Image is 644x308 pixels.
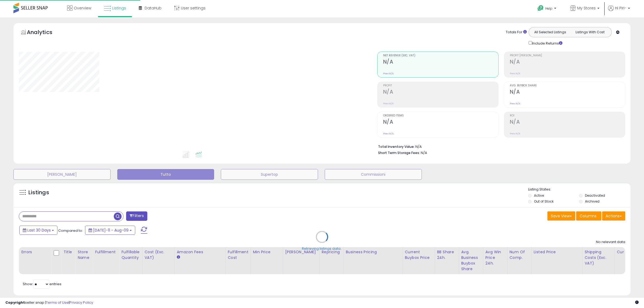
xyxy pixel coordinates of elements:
[383,89,498,96] h2: N/A
[530,29,570,36] button: All Selected Listings
[510,72,520,75] small: Prev: N/A
[302,246,342,251] div: Retrieving listings data..
[510,132,520,135] small: Prev: N/A
[383,84,498,87] span: Profit
[74,5,91,11] span: Overview
[325,169,422,180] button: Commissioni
[537,5,544,12] i: Get Help
[615,5,626,11] span: Hi Piri-
[112,5,126,11] span: Listings
[13,169,111,180] button: [PERSON_NAME]
[421,150,427,155] span: N/A
[5,300,25,305] strong: Copyright
[383,132,394,135] small: Prev: N/A
[510,89,625,96] h2: N/A
[525,40,569,46] div: Include Returns
[510,114,625,117] span: ROI
[577,5,596,11] span: My Stores
[608,5,630,17] a: Hi Piri-
[383,114,498,117] span: Ordered Items
[510,84,625,87] span: Avg. Buybox Share
[383,119,498,126] h2: N/A
[510,119,625,126] h2: N/A
[69,300,93,305] a: Privacy Policy
[378,151,420,155] b: Short Term Storage Fees:
[533,1,562,17] a: Help
[510,102,520,105] small: Prev: N/A
[510,59,625,66] h2: N/A
[145,5,162,11] span: DataHub
[383,102,394,105] small: Prev: N/A
[117,169,214,180] button: Tutto
[378,144,415,149] b: Total Inventory Value:
[510,54,625,57] span: Profit [PERSON_NAME]
[545,6,552,11] span: Help
[506,30,527,35] div: Totals For
[383,72,394,75] small: Prev: N/A
[5,300,93,305] div: seller snap | |
[383,54,498,57] span: Net Revenue (Exc. VAT)
[46,300,69,305] a: Terms of Use
[27,28,63,37] h5: Analytics
[221,169,318,180] button: Supertop
[570,29,610,36] button: Listings With Cost
[383,59,498,66] h2: N/A
[378,143,621,149] li: N/A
